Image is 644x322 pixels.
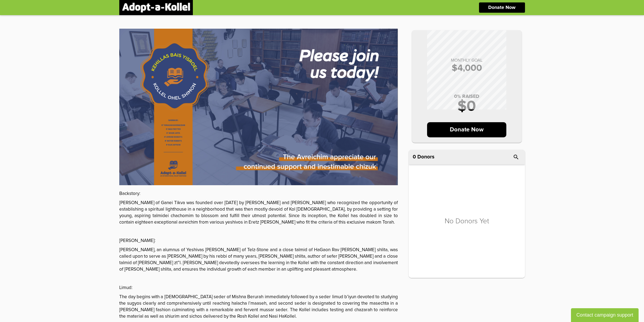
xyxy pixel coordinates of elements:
p: [PERSON_NAME]: [119,238,398,244]
p: [PERSON_NAME], an alumnus of Yeshivas [PERSON_NAME] of Telz-Stone and a close talmid of HaGaon Ra... [119,247,398,273]
span: 0 [413,154,416,160]
p: Donate Now [427,122,506,137]
p: No Donors Yet [445,218,489,225]
p: Limud: [119,285,398,291]
p: [PERSON_NAME] of Ganei Tikva was founded over [DATE] by [PERSON_NAME] and [PERSON_NAME] who recog... [119,200,398,226]
p: The day begins with a [DEMOGRAPHIC_DATA] seder of Mishna Berurah immediately followed by a seder ... [119,294,398,320]
p: MONTHLY GOAL [417,58,516,62]
i: search [513,154,519,160]
img: logonobg.png [122,3,190,12]
button: Contact campaign support [571,308,639,322]
p: Donate Now [488,5,516,10]
p: Donors [417,154,434,160]
p: Backstory: [119,191,398,197]
p: $ [417,64,516,73]
img: oz8SICOdwr.hS5e824D9y.jpg [119,29,398,185]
